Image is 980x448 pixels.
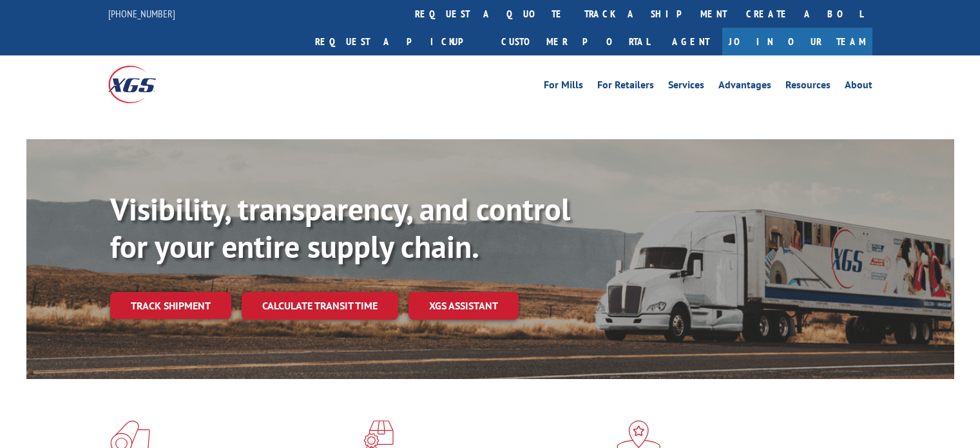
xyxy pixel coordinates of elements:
a: For Retailers [597,80,654,94]
a: Join Our Team [722,28,872,55]
a: XGS ASSISTANT [408,292,519,320]
a: Track shipment [110,292,231,319]
a: Request a pickup [305,28,492,55]
a: Resources [785,80,831,94]
a: [PHONE_NUMBER] [108,7,175,20]
a: Advantages [718,80,771,94]
a: Customer Portal [492,28,659,55]
b: Visibility, transparency, and control for your entire supply chain. [110,189,570,266]
a: Services [668,80,704,94]
a: About [845,80,872,94]
a: Calculate transit time [242,292,398,320]
a: For Mills [544,80,583,94]
a: Agent [659,28,722,55]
